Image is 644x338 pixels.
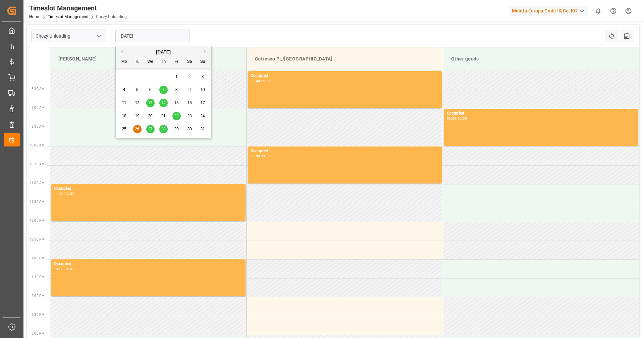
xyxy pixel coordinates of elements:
[162,87,165,92] span: 7
[174,114,178,118] span: 22
[32,313,45,316] span: 2:30 PM
[29,14,40,19] a: Home
[29,200,45,204] span: 11:30 AM
[54,261,243,267] div: Occupied
[146,99,155,107] div: Choose Wednesday, August 13th, 2025
[202,74,204,79] span: 3
[185,125,194,133] div: Choose Saturday, August 30th, 2025
[146,125,155,133] div: Choose Wednesday, August 27th, 2025
[200,114,205,118] span: 24
[133,125,142,133] div: Choose Tuesday, August 26th, 2025
[120,86,128,94] div: Choose Monday, August 4th, 2025
[252,53,437,65] div: Cofresco PL/[GEOGRAPHIC_DATA]
[148,127,152,131] span: 27
[29,219,45,222] span: 12:00 PM
[251,73,439,79] div: Occupied
[120,58,128,66] div: Mo
[32,125,45,128] span: 9:30 AM
[172,86,181,94] div: Choose Friday, August 8th, 2025
[199,73,207,81] div: Choose Sunday, August 3rd, 2025
[172,58,181,66] div: Fr
[204,49,208,53] button: Next Month
[119,49,123,53] button: Previous Month
[251,155,260,158] div: 10:00
[457,117,458,120] div: -
[200,127,205,131] span: 31
[135,114,139,118] span: 19
[161,114,165,118] span: 21
[159,58,168,66] div: Th
[32,30,106,42] input: Type to search/select
[200,87,205,92] span: 10
[200,100,205,105] span: 17
[133,86,142,94] div: Choose Tuesday, August 5th, 2025
[32,87,45,91] span: 8:30 AM
[448,53,634,65] div: Other goods
[185,58,194,66] div: Sa
[174,127,178,131] span: 29
[146,112,155,120] div: Choose Wednesday, August 20th, 2025
[133,58,142,66] div: Tu
[251,148,439,155] div: Occupied
[447,117,457,120] div: 09:00
[458,117,467,120] div: 10:00
[172,73,181,81] div: Choose Friday, August 1st, 2025
[118,70,209,136] div: month 2025-08
[115,30,190,42] input: DD-MM-YYYY
[199,58,207,66] div: Su
[185,73,194,81] div: Choose Saturday, August 2nd, 2025
[29,143,45,147] span: 10:00 AM
[159,125,168,133] div: Choose Thursday, August 28th, 2025
[174,100,178,105] span: 15
[133,99,142,107] div: Choose Tuesday, August 12th, 2025
[185,99,194,107] div: Choose Saturday, August 16th, 2025
[509,6,588,16] div: Melitta Europa GmbH & Co. KG
[199,112,207,120] div: Choose Sunday, August 24th, 2025
[175,87,178,92] span: 8
[159,112,168,120] div: Choose Thursday, August 21st, 2025
[161,127,165,131] span: 28
[172,112,181,120] div: Choose Friday, August 22nd, 2025
[32,256,45,260] span: 1:00 PM
[606,3,621,18] button: Help Center
[120,112,128,120] div: Choose Monday, August 18th, 2025
[29,181,45,185] span: 11:00 AM
[48,14,89,19] a: Timeslot Management
[122,114,126,118] span: 18
[148,100,152,105] span: 13
[172,99,181,107] div: Choose Friday, August 15th, 2025
[64,192,65,195] div: -
[29,3,127,13] div: Timeslot Management
[189,87,191,92] span: 9
[120,125,128,133] div: Choose Monday, August 25th, 2025
[159,86,168,94] div: Choose Thursday, August 7th, 2025
[133,112,142,120] div: Choose Tuesday, August 19th, 2025
[261,79,271,82] div: 09:00
[260,79,261,82] div: -
[185,112,194,120] div: Choose Saturday, August 23rd, 2025
[148,114,152,118] span: 20
[187,114,192,118] span: 23
[32,275,45,279] span: 1:30 PM
[187,127,192,131] span: 30
[116,49,211,55] div: [DATE]
[123,87,125,92] span: 4
[447,110,635,117] div: Occupied
[135,100,139,105] span: 12
[54,185,243,192] div: Occupied
[32,106,45,110] span: 9:00 AM
[122,127,126,131] span: 25
[64,267,65,270] div: -
[261,155,271,158] div: 11:00
[32,332,45,335] span: 3:00 PM
[189,74,191,79] span: 2
[509,4,591,17] button: Melitta Europa GmbH & Co. KG
[65,192,74,195] div: 12:00
[159,99,168,107] div: Choose Thursday, August 14th, 2025
[591,3,606,18] button: show 0 new notifications
[161,100,165,105] span: 14
[146,86,155,94] div: Choose Wednesday, August 6th, 2025
[65,267,74,270] div: 14:00
[251,79,260,82] div: 08:00
[175,74,178,79] span: 1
